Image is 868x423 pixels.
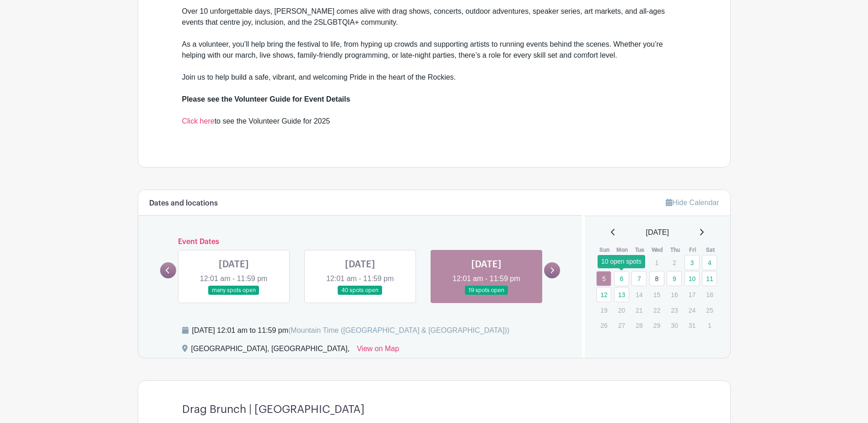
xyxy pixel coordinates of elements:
[598,255,645,268] div: 10 open spots
[614,303,629,317] p: 20
[649,245,667,255] th: Wed
[596,271,611,286] a: 5
[701,245,719,255] th: Sat
[182,39,686,72] div: As a volunteer, you’ll help bring the festival to life, from hyping up crowds and supporting arti...
[649,271,664,286] a: 8
[191,343,350,358] div: [GEOGRAPHIC_DATA], [GEOGRAPHIC_DATA],
[685,287,700,302] p: 17
[357,343,399,358] a: View on Map
[684,245,702,255] th: Fri
[596,303,611,317] p: 19
[702,287,717,302] p: 18
[596,255,611,270] p: 28
[631,287,647,302] p: 14
[182,72,686,94] div: Join us to help build a safe, vibrant, and welcoming Pride in the heart of the Rockies.
[685,318,700,332] p: 31
[667,255,682,270] p: 2
[685,255,700,270] a: 3
[631,303,647,317] p: 21
[649,303,664,317] p: 22
[702,255,717,270] a: 4
[596,245,614,255] th: Sun
[667,287,682,302] p: 16
[631,245,649,255] th: Tue
[685,271,700,286] a: 10
[149,199,218,208] h6: Dates and locations
[649,255,664,270] p: 1
[702,318,717,332] p: 1
[596,287,611,302] a: 12
[666,199,719,206] a: Hide Calendar
[614,271,629,286] a: 6
[702,271,717,286] a: 11
[596,318,611,332] p: 26
[614,318,629,332] p: 27
[192,325,510,336] div: [DATE] 12:01 am to 11:59 pm
[646,227,669,238] span: [DATE]
[182,117,215,125] a: Click here
[176,238,545,246] h6: Event Dates
[614,245,631,255] th: Mon
[614,287,629,302] a: 13
[182,94,686,138] div: to see the Volunteer Guide for 2025
[631,318,647,332] p: 28
[649,318,664,332] p: 29
[182,403,365,416] h4: Drag Brunch | [GEOGRAPHIC_DATA]
[649,287,664,302] p: 15
[631,271,647,286] a: 7
[702,303,717,317] p: 25
[667,271,682,286] a: 9
[667,303,682,317] p: 23
[288,326,509,334] span: (Mountain Time ([GEOGRAPHIC_DATA] & [GEOGRAPHIC_DATA]))
[666,245,684,255] th: Thu
[667,318,682,332] p: 30
[182,6,686,39] div: Over 10 unforgettable days, [PERSON_NAME] comes alive with drag shows, concerts, outdoor adventur...
[182,95,350,103] strong: Please see the Volunteer Guide for Event Details
[685,303,700,317] p: 24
